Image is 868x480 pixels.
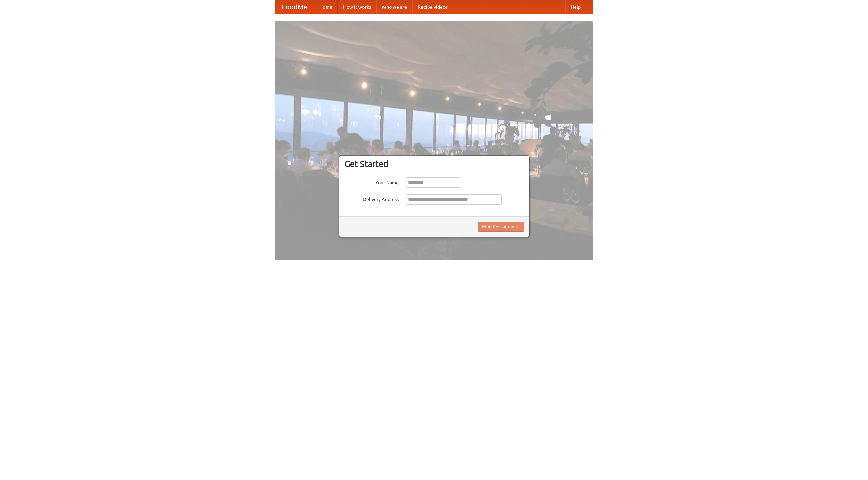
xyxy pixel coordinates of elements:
label: Delivery Address [344,194,399,203]
a: How it works [338,0,376,14]
label: Your Name [344,177,399,186]
a: Home [314,0,338,14]
a: Who we are [376,0,412,14]
a: Recipe videos [412,0,453,14]
h3: Get Started [344,159,524,169]
button: Find Restaurants! [478,222,524,232]
a: FoodMe [275,0,314,14]
a: Help [565,0,586,14]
